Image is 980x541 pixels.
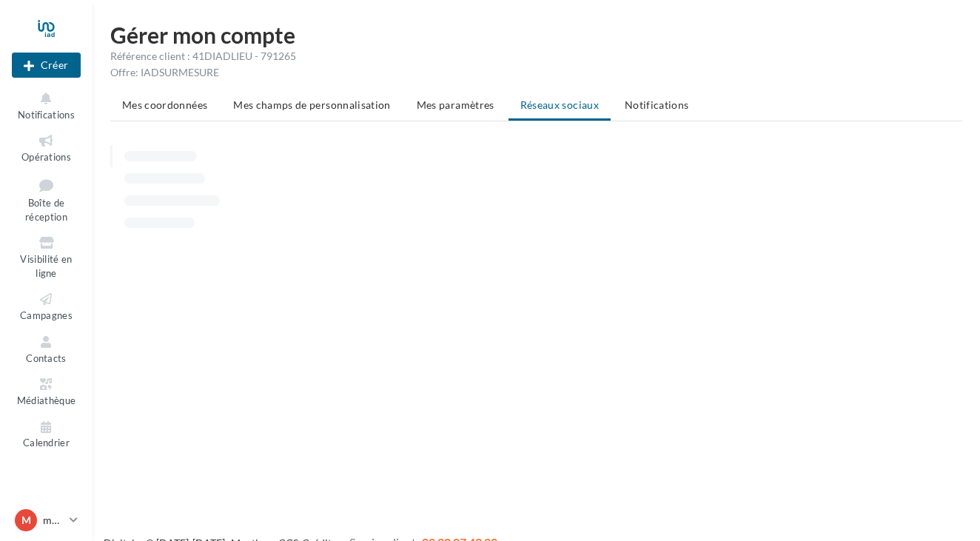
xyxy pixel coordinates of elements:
[25,197,67,223] span: Boîte de réception
[110,65,962,80] div: Offre: IADSURMESURE
[20,309,73,321] span: Campagnes
[23,437,70,449] span: Calendrier
[12,506,81,534] a: m marionfaure_iad
[17,394,76,406] span: Médiathèque
[12,232,81,282] a: Visibilité en ligne
[18,109,75,121] span: Notifications
[12,288,81,324] a: Campagnes
[21,513,31,528] span: m
[26,352,67,364] span: Contacts
[12,416,81,452] a: Calendrier
[12,373,81,409] a: Médiathèque
[110,49,962,64] div: Référence client : 41DIADLIEU - 791265
[12,53,81,78] div: Nouvelle campagne
[12,331,81,367] a: Contacts
[12,87,81,124] button: Notifications
[20,253,72,279] span: Visibilité en ligne
[43,513,64,528] p: marionfaure_iad
[625,98,689,111] span: Notifications
[12,172,81,226] a: Boîte de réception
[122,98,207,111] span: Mes coordonnées
[12,130,81,166] a: Opérations
[21,151,71,163] span: Opérations
[417,98,494,111] span: Mes paramètres
[110,24,962,46] h1: Gérer mon compte
[233,98,391,111] span: Mes champs de personnalisation
[12,53,81,78] button: Créer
